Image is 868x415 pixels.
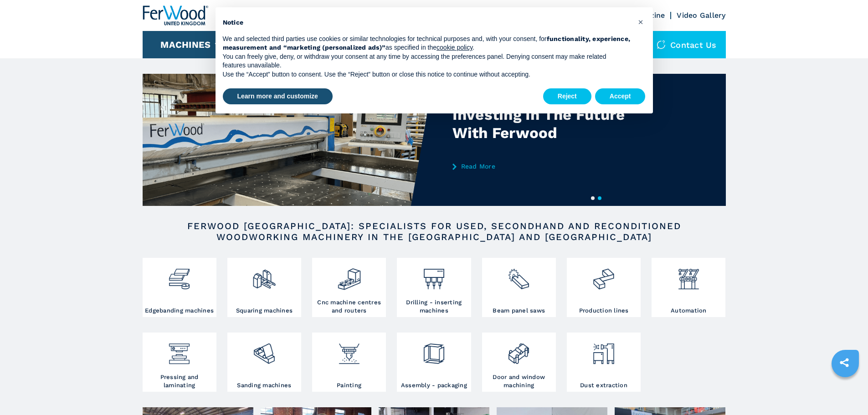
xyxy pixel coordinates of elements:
[677,260,701,291] img: automazione.png
[223,52,631,70] p: You can freely give, deny, or withdraw your consent at any time by accessing the preferences pane...
[160,39,211,50] button: Machines
[237,381,291,389] h3: Sanding machines
[422,335,446,366] img: montaggio_imballaggio_2.png
[252,260,276,291] img: squadratrici_2.png
[634,15,648,29] button: Close this notice
[223,18,631,27] h2: Notice
[657,40,666,49] img: Contact us
[143,258,216,317] a: Edgebanding machines
[591,260,616,291] img: linee_di_produzione_2.png
[591,196,595,200] button: 1
[167,260,191,291] img: bordatrici_1.png
[399,298,468,315] h3: Drilling - inserting machines
[312,333,386,392] a: Painting
[143,5,208,26] img: Ferwood
[482,333,556,392] a: Door and window machining
[143,74,434,206] img: Investing In The Future With Ferwood
[452,163,631,170] a: Read More
[833,351,856,374] a: sharethis
[567,258,641,317] a: Production lines
[223,35,631,51] strong: functionality, experience, measurement and “marketing (personalized ads)”
[598,196,601,200] button: 2
[223,70,631,79] p: Use the “Accept” button to consent. Use the “Reject” button or close this notice to continue with...
[493,307,545,315] h3: Beam panel saws
[482,258,556,317] a: Beam panel saws
[223,88,333,105] button: Learn more and customize
[314,298,384,315] h3: Cnc machine centres and routers
[580,381,627,389] h3: Dust extraction
[647,31,726,58] div: Contact us
[437,44,473,51] a: cookie policy
[652,258,725,317] a: Automation
[579,307,629,315] h3: Production lines
[507,335,531,366] img: lavorazione_porte_finestre_2.png
[829,374,861,408] iframe: Chat
[145,373,214,389] h3: Pressing and laminating
[337,260,361,291] img: centro_di_lavoro_cnc_2.png
[484,373,554,389] h3: Door and window machining
[337,335,361,366] img: verniciatura_1.png
[172,220,697,242] h2: FERWOOD [GEOGRAPHIC_DATA]: SPECIALISTS FOR USED, SECONDHAND AND RECONDITIONED WOODWORKING MACHINE...
[422,260,446,291] img: foratrici_inseritrici_2.png
[567,333,641,392] a: Dust extraction
[227,333,301,392] a: Sanding machines
[595,88,646,105] button: Accept
[638,16,643,27] span: ×
[145,307,214,315] h3: Edgebanding machines
[312,258,386,317] a: Cnc machine centres and routers
[397,258,471,317] a: Drilling - inserting machines
[236,307,293,315] h3: Squaring machines
[591,335,616,366] img: aspirazione_1.png
[543,88,591,105] button: Reject
[252,335,276,366] img: levigatrici_2.png
[397,333,471,392] a: Assembly - packaging
[677,11,725,20] a: Video Gallery
[337,381,361,389] h3: Painting
[227,258,301,317] a: Squaring machines
[401,381,467,389] h3: Assembly - packaging
[671,307,707,315] h3: Automation
[167,335,191,366] img: pressa-strettoia.png
[143,333,216,392] a: Pressing and laminating
[507,260,531,291] img: sezionatrici_2.png
[223,35,631,52] p: We and selected third parties use cookies or similar technologies for technical purposes and, wit...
